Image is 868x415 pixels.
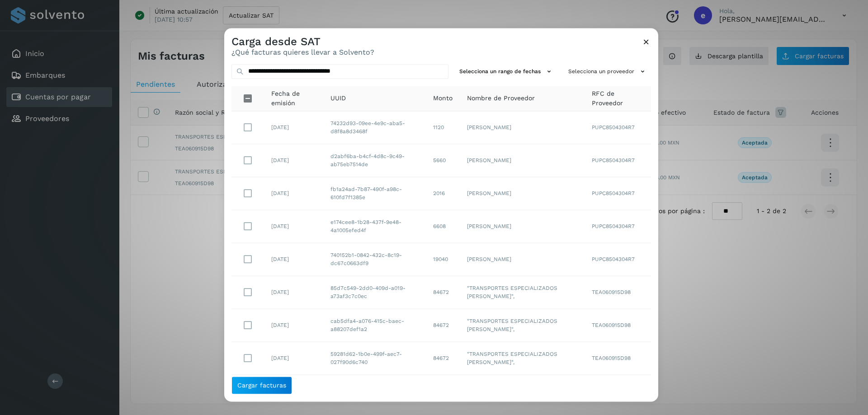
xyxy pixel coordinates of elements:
td: "TRANSPORTES ESPECIALIZADOS [PERSON_NAME]", [460,309,585,342]
td: TEA060915D98 [585,309,651,342]
td: 74232d93-09ee-4e9c-aba5-d8f8a8d3468f [323,112,426,145]
span: Nombre de Proveedor [467,94,535,103]
td: PUPC8504304R7 [585,210,651,243]
td: PUPC8504304R7 [585,145,651,177]
td: [PERSON_NAME] [460,210,585,243]
p: ¿Qué facturas quieres llevar a Solvento? [231,48,374,57]
td: 3728b18a-1cc9-441c-96b6-b22fcaecdbe6 [323,375,426,408]
td: e174cee8-1b28-437f-9e48-4a1005efed4f [323,210,426,243]
td: TEA060915D98 [585,375,651,408]
td: 84672 [426,375,460,408]
td: PUPC8504304R7 [585,177,651,210]
td: TEA060915D98 [585,342,651,375]
td: cab5dfa4-a076-415c-baec-a88207def1a2 [323,309,426,342]
td: 84672 [426,276,460,309]
span: Cargar facturas [237,382,286,388]
td: [DATE] [264,309,323,342]
h3: Carga desde SAT [231,35,374,48]
td: [DATE] [264,276,323,309]
td: fb1a24ad-7b87-490f-a98c-610fd7f1385e [323,177,426,210]
td: 84672 [426,342,460,375]
td: [PERSON_NAME] [460,243,585,276]
td: 85d7c549-2dd0-409d-a019-a73af3c7c0ec [323,276,426,309]
span: Monto [433,94,453,103]
td: [DATE] [264,342,323,375]
td: [DATE] [264,375,323,408]
button: Selecciona un rango de fechas [456,64,557,79]
td: PUPC8504304R7 [585,243,651,276]
span: UUID [330,94,346,103]
td: [DATE] [264,112,323,145]
td: 6608 [426,210,460,243]
td: "TRANSPORTES ESPECIALIZADOS [PERSON_NAME]", [460,375,585,408]
td: 740152b1-0842-432c-8c19-dc67c0663df9 [323,243,426,276]
td: [PERSON_NAME] [460,145,585,177]
td: 19040 [426,243,460,276]
td: [DATE] [264,210,323,243]
span: Fecha de emisión [271,89,316,108]
td: "TRANSPORTES ESPECIALIZADOS [PERSON_NAME]", [460,276,585,309]
td: [DATE] [264,177,323,210]
td: 59281d62-1b0e-499f-aec7-027f90d6c740 [323,342,426,375]
td: 1120 [426,112,460,145]
td: [DATE] [264,145,323,177]
td: 84672 [426,309,460,342]
td: TEA060915D98 [585,276,651,309]
span: RFC de Proveedor [592,89,644,108]
td: [PERSON_NAME] [460,177,585,210]
td: "TRANSPORTES ESPECIALIZADOS [PERSON_NAME]", [460,342,585,375]
td: 5660 [426,145,460,177]
button: Selecciona un proveedor [565,64,651,79]
td: PUPC8504304R7 [585,112,651,145]
td: [PERSON_NAME] [460,112,585,145]
td: [DATE] [264,243,323,276]
td: 2016 [426,177,460,210]
td: d2abf6ba-b4cf-4d8c-9c49-ab75eb7514de [323,145,426,177]
button: Cargar facturas [231,376,292,394]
